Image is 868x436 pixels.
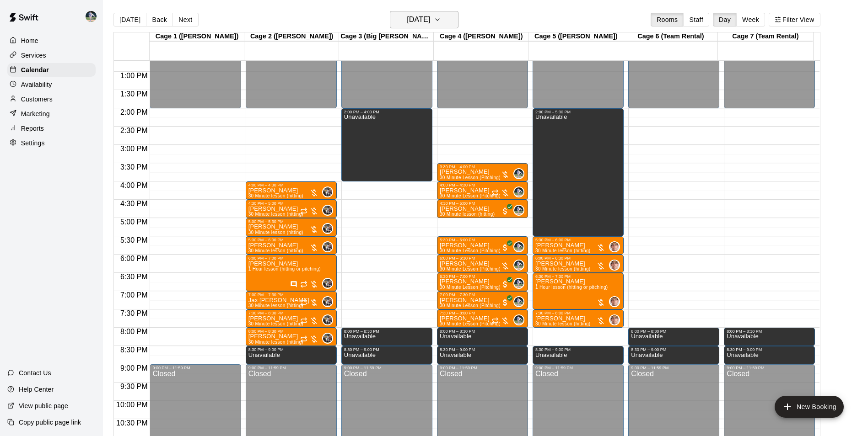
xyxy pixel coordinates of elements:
div: 6:30 PM – 7:00 PM [440,274,525,279]
img: Chad Bell [514,169,523,178]
span: 7:00 PM [118,291,150,299]
div: Cody Hawn [322,241,333,252]
div: 7:00 PM – 7:30 PM: Jax Penticuff [246,291,337,309]
span: Cody Hawn [326,296,333,307]
div: Wes Walker [609,296,620,307]
img: Cody Hawn [323,187,332,197]
span: 8:00 PM [118,328,150,335]
div: 7:30 PM – 8:00 PM [440,311,525,315]
div: Home [7,34,96,48]
p: Home [21,36,38,45]
button: add [775,396,844,418]
div: 6:00 PM – 7:00 PM [248,256,334,261]
span: Wes Walker [613,296,620,307]
div: 8:00 PM – 8:30 PM: Unavailable [341,328,432,346]
div: Chad Bell [513,205,524,216]
span: Chad Bell [517,168,524,179]
div: 8:30 PM – 9:00 PM [440,347,525,352]
span: 4:00 PM [118,181,150,189]
p: Marketing [21,109,50,118]
div: 8:30 PM – 9:00 PM: Unavailable [341,346,432,364]
span: Recurring event [300,335,307,343]
div: Services [7,48,96,62]
div: Cody Hawn [322,296,333,307]
div: 5:30 PM – 6:00 PM [248,238,334,242]
div: Cody Hawn [322,205,333,216]
img: Cody Hawn [323,224,332,233]
span: 30 Minute lesson (hitting) [248,321,303,326]
img: Cody Hawn [323,242,332,251]
div: Cody Hawn [322,223,333,234]
span: Wes Walker [613,241,620,252]
button: [DATE] [390,11,458,28]
div: Cage 2 ([PERSON_NAME]) [244,32,339,41]
p: Help Center [19,385,54,394]
div: 6:00 PM – 6:30 PM [440,256,525,261]
span: 8:30 PM [118,346,150,354]
img: Chad Bell [514,206,523,215]
div: 8:00 PM – 8:30 PM: Unavailable [724,328,815,346]
img: Chad Bell [514,297,523,306]
div: 4:30 PM – 5:00 PM [440,201,525,206]
span: 1 Hour lesson (hitting or pitching) [535,285,608,290]
button: Week [736,13,765,27]
span: Recurring event [300,299,307,306]
p: Customers [21,95,53,104]
div: 6:30 PM – 7:00 PM: Eli Brock [437,273,528,291]
div: 6:00 PM – 6:30 PM: Grant Morris [437,255,528,273]
div: 8:30 PM – 9:00 PM: Unavailable [437,346,528,364]
span: 2:30 PM [118,127,150,134]
div: Marketing [7,107,96,121]
span: 30 Minute lesson (hitting) [248,212,303,217]
div: 8:00 PM – 8:30 PM: Unavailable [437,328,528,346]
div: 9:00 PM – 11:59 PM [344,366,430,370]
img: Wes Walker [610,261,619,270]
button: Back [146,13,173,27]
img: Cody Hawn [323,315,332,324]
div: Cage 6 (Team Rental) [623,32,718,41]
div: 4:30 PM – 5:00 PM [248,201,334,206]
div: 6:00 PM – 6:30 PM [535,256,621,261]
span: Recurring event [491,189,499,197]
div: 7:30 PM – 8:00 PM: Parker Rudd [246,309,337,328]
div: Wes Walker [609,314,620,325]
div: 6:00 PM – 7:00 PM: John Seth [246,255,337,291]
div: 8:30 PM – 9:00 PM: Unavailable [724,346,815,364]
img: Chad Bell [514,261,523,270]
a: Customers [7,92,96,106]
span: Recurring event [491,317,499,324]
button: [DATE] [113,13,146,27]
div: Chad Bell [513,314,524,325]
div: 6:00 PM – 6:30 PM: Noah Pike [533,255,624,273]
div: 4:00 PM – 4:30 PM: Kyson Byrd [437,181,528,200]
div: 2:00 PM – 5:30 PM [535,110,621,114]
span: Cody Hawn [326,241,333,252]
a: Availability [7,78,96,91]
span: 1 Hour lesson (hitting or pitching) [248,266,321,271]
span: 3:30 PM [118,163,150,171]
div: 8:00 PM – 8:30 PM [248,329,334,334]
div: Cage 5 ([PERSON_NAME]) [528,32,623,41]
span: Cody Hawn [326,186,333,197]
div: Cody Hawn [322,333,333,344]
span: Chad Bell [517,314,524,325]
div: 8:30 PM – 9:00 PM [248,347,334,352]
div: Chad Bell [513,241,524,252]
span: Cody Hawn [326,314,333,325]
div: 8:30 PM – 9:00 PM [631,347,717,352]
img: Wes Walker [610,297,619,306]
img: Cody Hawn [323,279,332,288]
p: Settings [21,138,45,148]
p: Reports [21,124,44,133]
span: Wes Walker [613,260,620,271]
div: Chad Bell [513,296,524,307]
div: 9:00 PM – 11:59 PM [440,366,525,370]
div: 8:00 PM – 8:30 PM [631,329,717,334]
div: Settings [7,136,96,150]
p: Contact Us [19,368,51,378]
div: 5:30 PM – 6:00 PM [535,238,621,242]
span: 10:00 PM [114,401,150,409]
div: 7:30 PM – 8:00 PM [535,311,621,315]
span: 30 Minute lesson (hitting) [248,193,303,198]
